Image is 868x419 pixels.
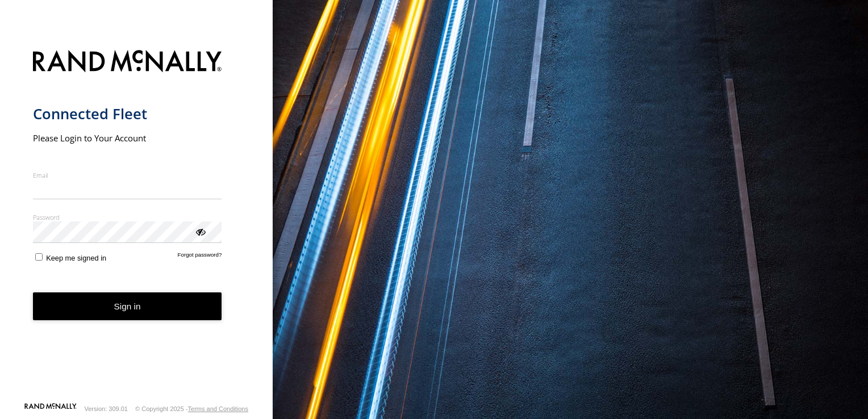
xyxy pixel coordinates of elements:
[194,225,206,237] div: ViewPassword
[33,132,222,144] h2: Please Login to Your Account
[33,43,240,402] form: main
[35,253,43,261] input: Keep me signed in
[33,292,222,320] button: Sign in
[33,48,222,77] img: Rand McNally
[33,171,222,179] label: Email
[24,403,77,414] a: Visit our Website
[188,405,248,412] a: Terms and Conditions
[135,405,248,412] div: © Copyright 2025 -
[33,104,222,123] h1: Connected Fleet
[85,405,128,412] div: Version: 309.01
[46,254,106,262] span: Keep me signed in
[178,252,222,262] a: Forgot password?
[33,213,222,221] label: Password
